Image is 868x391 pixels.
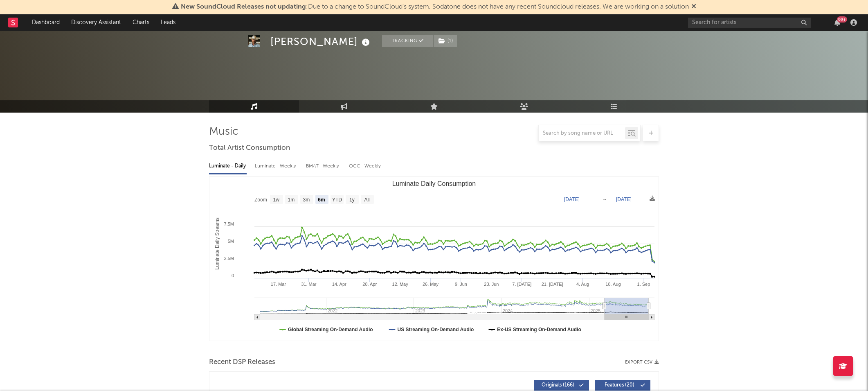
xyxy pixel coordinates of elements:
span: New SoundCloud Releases not updating [181,4,306,10]
span: Features ( 20 ) [600,383,638,388]
button: Export CSV [625,360,659,365]
text: 26. May [423,282,439,287]
text: Ex-US Streaming On-Demand Audio [497,327,581,332]
svg: Luminate Daily Consumption [209,177,659,341]
input: Search for artists [688,18,811,28]
div: Luminate - Daily [209,159,247,173]
text: 7.5M [224,221,234,226]
text: 4. Aug [576,282,589,287]
text: 14. Apr [332,282,346,287]
span: Recent DSP Releases [209,357,275,367]
text: 1w [273,197,280,203]
a: Charts [127,14,155,31]
text: 7. [DATE] [512,282,531,287]
div: Luminate - Weekly [255,159,298,173]
span: Total Artist Consumption [209,143,290,153]
text: 2.5M [224,256,234,261]
text: 9. Jun [455,282,467,287]
text: YTD [332,197,342,203]
text: 1. Sep [637,282,650,287]
span: ( 1 ) [433,35,457,47]
text: 23. Jun [484,282,499,287]
text: 3m [303,197,310,203]
text: 31. Mar [301,282,317,287]
text: 17. Mar [271,282,286,287]
text: 28. Apr [362,282,377,287]
div: OCC - Weekly [349,159,382,173]
button: Features(20) [595,380,650,391]
button: Tracking [382,35,433,47]
input: Search by song name or URL [539,130,625,137]
text: 6m [318,197,325,203]
button: (1) [434,35,457,47]
span: Originals ( 166 ) [539,383,577,388]
text: Global Streaming On-Demand Audio [288,327,373,332]
text: 1m [288,197,295,203]
span: Dismiss [691,4,696,10]
div: BMAT - Weekly [306,159,341,173]
text: Luminate Daily Streams [214,217,220,269]
text: Luminate Daily Consumption [392,180,476,187]
text: 18. Aug [605,282,621,287]
text: 0 [232,273,234,278]
a: Discovery Assistant [65,14,127,31]
text: → [602,197,607,202]
text: 1y [349,197,355,203]
div: [PERSON_NAME] [270,35,372,48]
text: 5M [228,239,234,244]
button: Originals(166) [534,380,589,391]
text: US Streaming On-Demand Audio [397,327,474,332]
text: Zoom [254,197,267,203]
div: 99 + [837,16,847,23]
span: : Due to a change to SoundCloud's system, Sodatone does not have any recent Soundcloud releases. ... [181,4,689,10]
text: 12. May [392,282,409,287]
a: Leads [155,14,181,31]
text: [DATE] [616,197,632,202]
text: [DATE] [564,197,580,202]
text: All [364,197,369,203]
a: Dashboard [26,14,65,31]
button: 99+ [834,19,840,26]
text: 21. [DATE] [542,282,563,287]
